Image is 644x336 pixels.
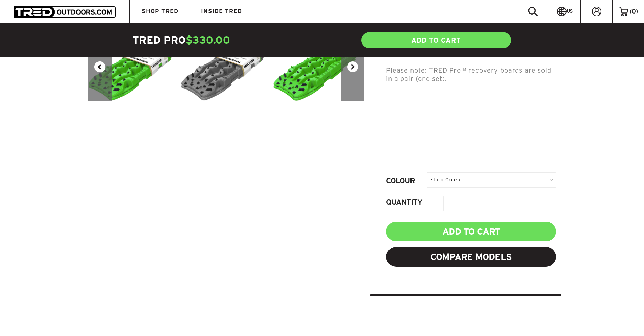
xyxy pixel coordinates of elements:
img: TRED_Pro_ISO-Green_300x.png [88,32,180,101]
a: ADD TO CART [361,31,512,49]
span: Please note: TRED Pro™ recovery boards are sold in a pair (one set). [386,67,551,82]
img: cart-icon [619,6,628,16]
button: Previous [88,32,112,101]
label: Colour [386,177,427,187]
input: Add to Cart [386,222,556,241]
button: Next [341,32,364,101]
img: TRED_Pro_ISO_GREEN_x2_40eeb962-f01a-4fbf-a891-2107ed5b4955_300x.png [272,32,365,101]
span: ( ) [630,8,638,15]
div: Fluro Green [427,172,556,187]
span: INSIDE TRED [201,8,242,14]
a: Compare Models [386,247,556,267]
span: SHOP TRED [142,8,178,14]
img: TRED Outdoors America [14,6,116,18]
h4: TRED Pro [133,33,322,47]
img: TRED_Pro_ISO-Grey_300x.png [180,32,272,101]
label: Quantity [386,198,427,208]
span: $330.00 [186,34,230,46]
span: 0 [632,8,636,15]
